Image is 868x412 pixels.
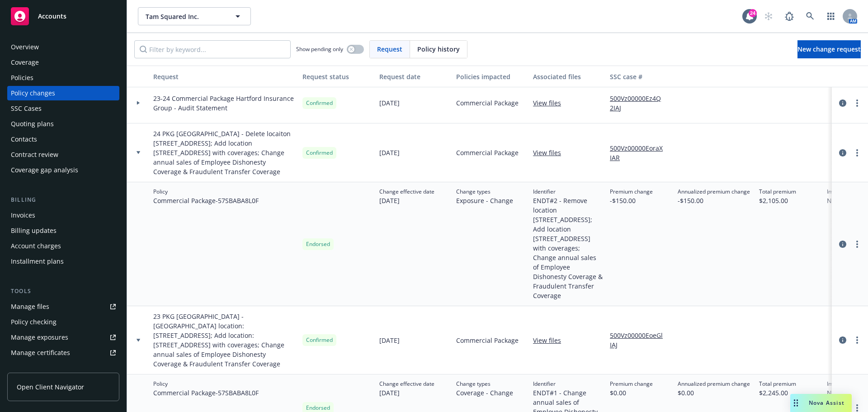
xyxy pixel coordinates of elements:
[11,361,57,375] div: Manage claims
[456,196,513,205] span: Exposure - Change
[610,94,670,113] a: 500Vz00000Ez4Q2IAJ
[127,83,150,123] div: Toggle Row Expanded
[533,196,603,300] span: ENDT#2 - Remove location [STREET_ADDRESS]; Add location [STREET_ADDRESS] with coverages; Change a...
[456,98,519,108] span: Commercial Package
[533,336,568,345] a: View files
[7,71,119,85] a: Policies
[533,72,603,81] div: Associated files
[456,188,513,196] span: Change types
[533,98,568,108] a: View files
[134,40,291,58] input: Filter by keyword...
[153,388,259,398] span: Commercial Package - 57SBABA8L0F
[7,223,119,238] a: Billing updates
[11,147,58,162] div: Contract review
[379,388,434,398] span: [DATE]
[610,143,670,162] a: 500Vz00000EoraXIAR
[306,404,330,412] span: Endorsed
[379,188,434,196] span: Change effective date
[379,148,400,157] span: [DATE]
[299,66,376,87] button: Request status
[7,239,119,253] a: Account charges
[153,196,259,205] span: Commercial Package - 57SBABA8L0F
[11,132,37,147] div: Contacts
[456,148,519,157] span: Commercial Package
[379,72,449,81] div: Request date
[759,380,796,388] span: Total premium
[11,330,68,345] div: Manage exposures
[7,361,119,375] a: Manage claims
[7,147,119,162] a: Contract review
[780,7,798,25] a: Report a Bug
[11,223,57,238] div: Billing updates
[11,71,33,85] div: Policies
[7,330,119,345] a: Manage exposures
[138,7,251,25] button: Tam Squared Inc.
[827,388,865,398] span: Not invoiced
[610,188,653,196] span: Premium change
[7,132,119,147] a: Contacts
[306,99,333,107] span: Confirmed
[417,44,460,54] span: Policy history
[801,7,819,25] a: Search
[529,66,606,87] button: Associated files
[17,382,84,392] span: Open Client Navigator
[11,254,64,269] div: Installment plans
[11,101,42,116] div: SSC Cases
[11,239,61,253] div: Account charges
[759,7,778,25] a: Start snowing
[456,72,526,81] div: Policies impacted
[678,196,750,205] span: -$150.00
[11,346,70,360] div: Manage certificates
[610,196,653,205] span: -$150.00
[533,380,603,388] span: Identifier
[11,299,49,314] div: Manage files
[306,240,330,248] span: Endorsed
[837,98,848,109] a: circleInformation
[7,254,119,269] a: Installment plans
[7,208,119,223] a: Invoices
[379,336,400,345] span: [DATE]
[153,380,259,388] span: Policy
[678,188,750,196] span: Annualized premium change
[797,40,861,58] a: New change request
[11,315,57,329] div: Policy checking
[456,336,519,345] span: Commercial Package
[7,101,119,116] a: SSC Cases
[837,335,848,346] a: circleInformation
[790,394,802,412] div: Drag to move
[11,55,39,70] div: Coverage
[153,94,295,113] span: 23-24 Commercial Package Hartford Insurance Group - Audit Statement
[678,380,750,388] span: Annualized premium change
[790,394,852,412] button: Nova Assist
[827,380,865,388] span: Invoiced
[7,86,119,100] a: Policy changes
[376,66,453,87] button: Request date
[7,117,119,131] a: Quoting plans
[797,45,861,53] span: New change request
[379,98,400,108] span: [DATE]
[11,117,54,131] div: Quoting plans
[610,380,653,388] span: Premium change
[533,188,603,196] span: Identifier
[759,188,796,196] span: Total premium
[533,148,568,157] a: View files
[456,388,513,398] span: Coverage - Change
[759,388,796,398] span: $2,245.00
[7,299,119,314] a: Manage files
[379,196,434,205] span: [DATE]
[306,149,333,157] span: Confirmed
[852,335,863,346] a: more
[606,66,674,87] button: SSC case #
[296,45,343,53] span: Show pending only
[7,40,119,54] a: Overview
[837,147,848,158] a: circleInformation
[377,44,402,54] span: Request
[610,331,670,350] a: 500Vz00000EoeGlIAJ
[827,196,865,205] span: Not invoiced
[302,72,372,81] div: Request status
[7,315,119,329] a: Policy checking
[146,12,224,21] span: Tam Squared Inc.
[38,13,66,20] span: Accounts
[127,182,150,306] div: Toggle Row Expanded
